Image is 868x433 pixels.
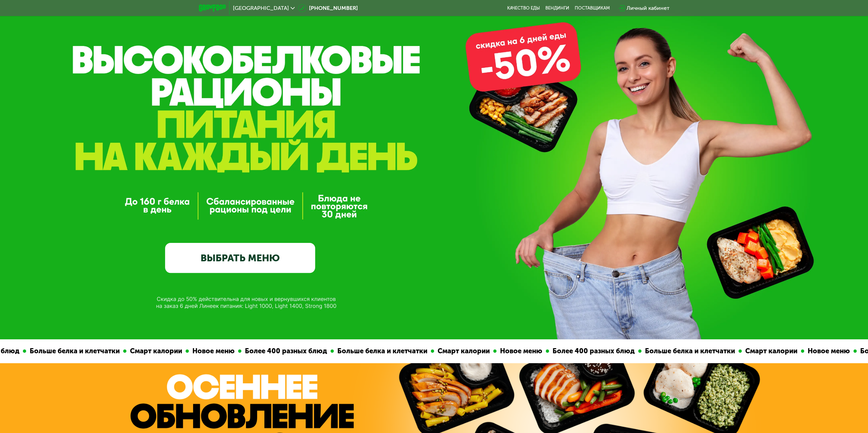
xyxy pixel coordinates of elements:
div: Смарт калории [122,346,181,356]
div: Более 400 разных блюд [237,346,326,356]
div: Более 400 разных блюд [545,346,634,356]
div: Личный кабинет [627,4,670,12]
a: ВЫБРАТЬ МЕНЮ [165,243,315,273]
div: Новое меню [185,346,234,356]
div: Смарт калории [738,346,797,356]
a: Качество еды [507,5,540,11]
div: Смарт калории [430,346,489,356]
div: Больше белка и клетчатки [22,346,119,356]
div: Новое меню [800,346,849,356]
a: [PHONE_NUMBER] [298,4,358,12]
div: Новое меню [492,346,542,356]
div: Больше белка и клетчатки [637,346,734,356]
span: [GEOGRAPHIC_DATA] [233,5,289,11]
a: Вендинги [545,5,569,11]
div: поставщикам [575,5,610,11]
div: Больше белка и клетчатки [330,346,427,356]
